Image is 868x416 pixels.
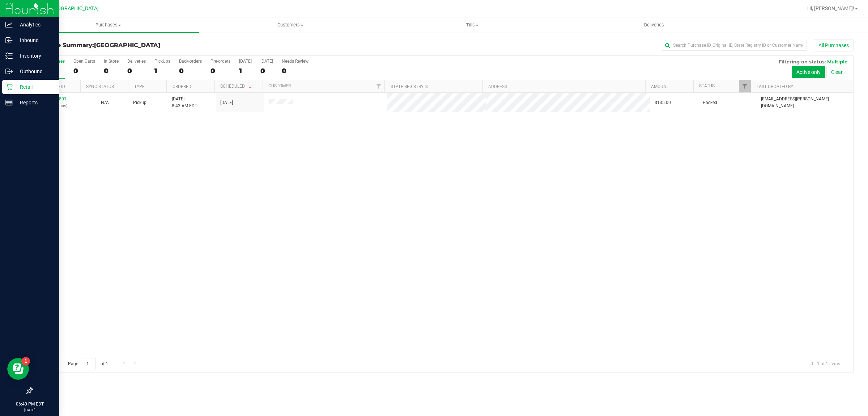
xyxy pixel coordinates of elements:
p: Retail [13,83,56,91]
div: 0 [282,67,309,75]
a: Type [134,84,145,89]
div: 0 [104,67,119,75]
p: [DATE] [3,407,56,413]
div: Back-orders [179,59,202,64]
span: Pickup [133,99,146,106]
div: 0 [210,67,230,75]
a: Tills [381,17,563,33]
button: N/A [101,99,109,106]
span: Customers [200,22,381,28]
a: Amount [651,84,669,89]
input: 1 [83,358,96,369]
div: 1 [154,67,170,75]
span: [EMAIL_ADDRESS][PERSON_NAME][DOMAIN_NAME] [761,96,849,109]
p: Outbound [13,67,56,76]
div: [DATE] [239,59,252,64]
span: Page of 1 [62,358,114,369]
div: 0 [260,67,273,75]
p: Analytics [13,20,56,29]
a: Last Updated By [757,84,793,89]
a: Customer [268,83,291,88]
th: Address [482,80,645,93]
span: [GEOGRAPHIC_DATA] [94,42,160,49]
a: Filter [373,80,384,92]
inline-svg: Inventory [5,52,13,59]
a: Deliveries [563,17,745,33]
p: 06:40 PM EDT [3,401,56,407]
div: Needs Review [282,59,309,64]
span: Packed [703,99,717,106]
div: Open Carts [73,59,95,64]
h3: Purchase Summary: [32,42,306,49]
inline-svg: Outbound [5,68,13,75]
a: Sync Status [86,84,114,89]
p: Inbound [13,36,56,45]
span: Purchases [17,22,199,28]
inline-svg: Retail [5,83,13,91]
button: All Purchases [814,39,854,51]
span: Deliveries [634,22,674,28]
span: $135.00 [655,99,671,106]
a: Customers [199,17,381,33]
a: Scheduled [220,84,253,89]
div: [DATE] [260,59,273,64]
a: Filter [739,80,751,92]
inline-svg: Reports [5,99,13,106]
button: Clear [826,66,847,78]
inline-svg: Inbound [5,37,13,44]
span: Tills [382,22,563,28]
span: 1 - 1 of 1 items [805,358,846,369]
div: 0 [127,67,146,75]
a: State Registry ID [391,84,429,89]
iframe: Resource center unread badge [21,357,30,366]
div: 1 [239,67,252,75]
span: Hi, [PERSON_NAME]! [807,5,854,11]
button: Active only [792,66,825,78]
span: Not Applicable [101,100,109,105]
span: Multiple [827,59,847,65]
a: Purchases [17,17,199,33]
input: Search Purchase ID, Original ID, State Registry ID or Customer Name... [662,40,807,51]
a: 12012801 [46,96,67,101]
p: Reports [13,98,56,107]
div: Pre-orders [210,59,230,64]
span: [DATE] [220,99,233,106]
div: PickUps [154,59,170,64]
div: Deliveries [127,59,146,64]
span: [GEOGRAPHIC_DATA] [49,5,99,12]
p: Inventory [13,51,56,60]
inline-svg: Analytics [5,21,13,28]
div: In Store [104,59,119,64]
div: 0 [179,67,202,75]
iframe: Resource center [7,358,29,380]
span: Filtering on status: [779,59,826,65]
a: Status [699,83,715,88]
div: 0 [73,67,95,75]
a: Ordered [173,84,191,89]
span: [DATE] 8:43 AM EDT [172,96,197,109]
